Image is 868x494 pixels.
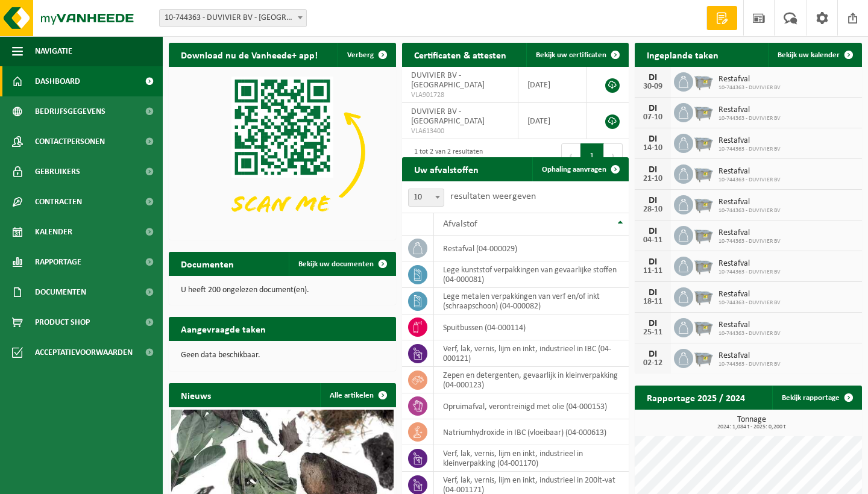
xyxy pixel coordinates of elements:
[35,307,90,337] span: Product Shop
[402,157,491,181] h2: Uw afvalstoffen
[719,198,781,207] span: Restafval
[580,143,604,167] button: 1
[693,193,714,214] img: WB-2500-GAL-GY-01
[778,51,840,59] span: Bekijk uw kalender
[719,320,781,330] span: Restafval
[768,43,861,67] a: Bekijk uw kalender
[169,317,278,340] h2: Aangevraagde taken
[298,260,374,268] span: Bekijk uw documenten
[641,359,665,367] div: 02-12
[181,351,384,360] p: Geen data beschikbaar.
[693,224,714,245] img: WB-2500-GAL-GY-01
[518,103,587,139] td: [DATE]
[635,43,731,66] h2: Ingeplande taken
[693,255,714,275] img: WB-2500-GAL-GY-01
[411,107,485,126] span: DUVIVIER BV - [GEOGRAPHIC_DATA]
[434,367,629,393] td: zepen en detergenten, gevaarlijk in kleinverpakking (04-000123)
[443,219,477,229] span: Afvalstof
[772,386,861,410] a: Bekijk rapportage
[641,319,665,328] div: DI
[526,43,627,67] a: Bekijk uw certificaten
[719,177,781,184] span: 10-744363 - DUVIVIER BV
[159,9,307,27] span: 10-744363 - DUVIVIER BV - BRUGGE
[35,157,80,187] span: Gebruikers
[434,261,629,288] td: lege kunststof verpakkingen van gevaarlijke stoffen (04-000081)
[719,269,781,276] span: 10-744363 - DUVIVIER BV
[35,66,80,96] span: Dashboard
[35,217,72,247] span: Kalender
[35,247,81,277] span: Rapportage
[719,259,781,269] span: Restafval
[641,113,665,122] div: 07-10
[434,445,629,472] td: verf, lak, vernis, lijm en inkt, industrieel in kleinverpakking (04-001170)
[641,134,665,144] div: DI
[561,143,580,167] button: Previous
[719,167,781,177] span: Restafval
[338,43,395,67] button: Verberg
[35,277,86,307] span: Documenten
[169,67,396,237] img: Download de VHEPlus App
[536,51,606,59] span: Bekijk uw certificaten
[434,393,629,419] td: opruimafval, verontreinigd met olie (04-000153)
[641,196,665,205] div: DI
[169,43,330,66] h2: Download nu de Vanheede+ app!
[450,192,536,201] label: resultaten weergeven
[719,290,781,299] span: Restafval
[693,132,714,152] img: WB-2500-GAL-GY-01
[693,286,714,306] img: WB-2500-GAL-GY-01
[35,36,72,66] span: Navigatie
[719,105,781,115] span: Restafval
[641,175,665,183] div: 21-10
[641,236,665,245] div: 04-11
[169,383,223,407] h2: Nieuws
[719,299,781,307] span: 10-744363 - DUVIVIER BV
[719,351,781,361] span: Restafval
[719,84,781,92] span: 10-744363 - DUVIVIER BV
[719,115,781,122] span: 10-744363 - DUVIVIER BV
[641,416,862,430] h3: Tonnage
[402,43,518,66] h2: Certificaten & attesten
[434,236,629,261] td: restafval (04-000029)
[641,83,665,91] div: 30-09
[635,386,757,409] h2: Rapportage 2025 / 2024
[6,467,201,494] iframe: chat widget
[641,298,665,306] div: 18-11
[434,340,629,367] td: verf, lak, vernis, lijm en inkt, industrieel in IBC (04-000121)
[434,314,629,340] td: spuitbussen (04-000114)
[719,207,781,214] span: 10-744363 - DUVIVIER BV
[35,96,105,127] span: Bedrijfsgegevens
[320,383,395,407] a: Alle artikelen
[641,227,665,236] div: DI
[719,330,781,337] span: 10-744363 - DUVIVIER BV
[641,165,665,175] div: DI
[719,146,781,153] span: 10-744363 - DUVIVIER BV
[35,187,82,217] span: Contracten
[641,349,665,359] div: DI
[181,286,384,295] p: U heeft 200 ongelezen document(en).
[693,347,714,367] img: WB-2500-GAL-GY-01
[719,136,781,146] span: Restafval
[408,189,444,207] span: 10
[542,166,606,174] span: Ophaling aanvragen
[719,361,781,368] span: 10-744363 - DUVIVIER BV
[35,127,105,157] span: Contactpersonen
[169,252,246,275] h2: Documenten
[693,316,714,337] img: WB-2500-GAL-GY-01
[641,144,665,152] div: 14-10
[693,70,714,91] img: WB-2500-GAL-GY-01
[693,101,714,122] img: WB-2500-GAL-GY-01
[641,288,665,298] div: DI
[408,142,483,169] div: 1 tot 2 van 2 resultaten
[409,189,444,206] span: 10
[641,257,665,267] div: DI
[693,163,714,183] img: WB-2500-GAL-GY-01
[434,419,629,445] td: natriumhydroxide in IBC (vloeibaar) (04-000613)
[35,337,133,367] span: Acceptatievoorwaarden
[604,143,623,167] button: Next
[289,252,395,276] a: Bekijk uw documenten
[641,424,862,430] span: 2024: 1,084 t - 2025: 0,200 t
[719,75,781,84] span: Restafval
[411,90,509,100] span: VLA901728
[411,127,509,136] span: VLA613400
[532,157,627,181] a: Ophaling aanvragen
